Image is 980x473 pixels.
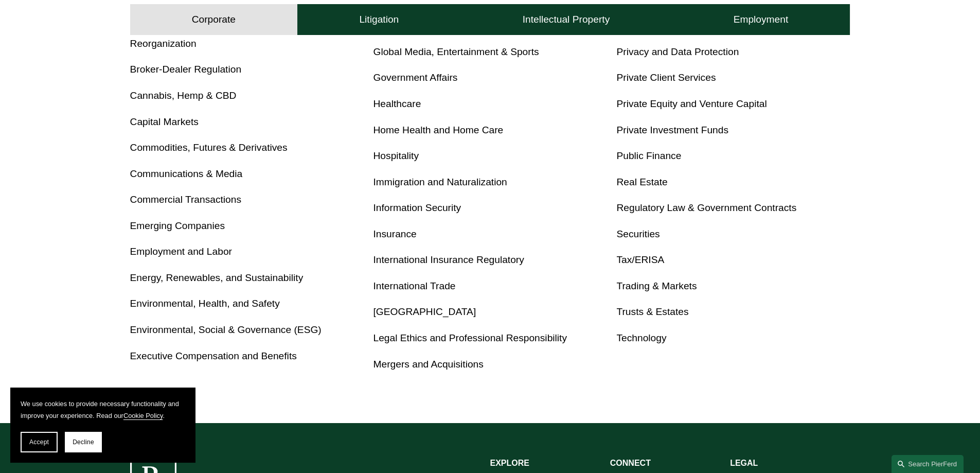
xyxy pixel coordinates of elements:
[130,90,237,101] a: Cannabis, Hemp & CBD
[616,72,716,83] a: Private Client Services
[123,412,163,419] a: Cookie Policy
[616,125,728,135] a: Private Investment Funds
[373,202,461,213] a: Information Security
[616,46,739,57] a: Privacy and Data Protection
[616,177,667,187] a: Real Estate
[610,459,651,467] strong: CONNECT
[373,177,507,187] a: Immigration and Naturalization
[730,459,758,467] strong: LEGAL
[21,398,185,422] p: We use cookies to provide necessary functionality and improve your experience. Read our .
[359,13,399,26] h4: Litigation
[616,281,697,291] a: Trading & Markets
[29,439,49,446] span: Accept
[130,351,297,361] a: Executive Compensation and Benefits
[490,459,529,467] strong: EXPLORE
[130,298,280,309] a: Environmental, Health, and Safety
[373,306,476,317] a: [GEOGRAPHIC_DATA]
[616,254,664,265] a: Tax/ERISA
[616,150,681,161] a: Public Finance
[616,229,660,239] a: Securities
[373,281,456,291] a: International Trade
[21,432,58,452] button: Accept
[373,125,504,135] a: Home Health and Home Care
[373,229,417,239] a: Insurance
[616,332,666,343] a: Technology
[130,168,243,179] a: Communications & Media
[373,150,419,161] a: Hospitality
[373,254,524,265] a: International Insurance Regulatory
[65,432,102,452] button: Decline
[373,72,458,83] a: Government Affairs
[130,246,232,257] a: Employment and Labor
[130,220,225,231] a: Emerging Companies
[73,439,94,446] span: Decline
[130,272,304,283] a: Energy, Renewables, and Sustainability
[130,194,241,205] a: Commercial Transactions
[616,202,796,213] a: Regulatory Law & Government Contracts
[616,98,767,109] a: Private Equity and Venture Capital
[130,142,288,153] a: Commodities, Futures & Derivatives
[373,98,421,109] a: Healthcare
[523,13,610,26] h4: Intellectual Property
[373,332,567,343] a: Legal Ethics and Professional Responsibility
[892,455,964,473] a: Search this site
[130,324,322,335] a: Environmental, Social & Governance (ESG)
[130,64,242,75] a: Broker-Dealer Regulation
[373,359,484,370] a: Mergers and Acquisitions
[192,13,236,26] h4: Corporate
[373,46,539,57] a: Global Media, Entertainment & Sports
[616,306,688,317] a: Trusts & Estates
[130,116,199,127] a: Capital Markets
[734,13,789,26] h4: Employment
[10,388,195,463] section: Cookie banner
